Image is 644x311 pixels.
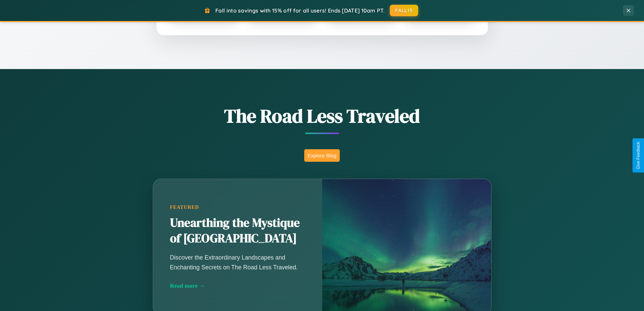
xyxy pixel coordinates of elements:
h1: The Road Less Traveled [119,103,525,129]
button: FALL15 [390,5,418,16]
div: Give Feedback [636,142,641,169]
h2: Unearthing the Mystique of [GEOGRAPHIC_DATA] [170,215,305,246]
div: Read more → [170,282,305,289]
span: Fall into savings with 15% off for all users! Ends [DATE] 10am PT. [215,7,385,14]
p: Discover the Extraordinary Landscapes and Enchanting Secrets on The Road Less Traveled. [170,253,305,272]
button: Explore Blog [304,149,340,162]
div: Featured [170,204,305,210]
